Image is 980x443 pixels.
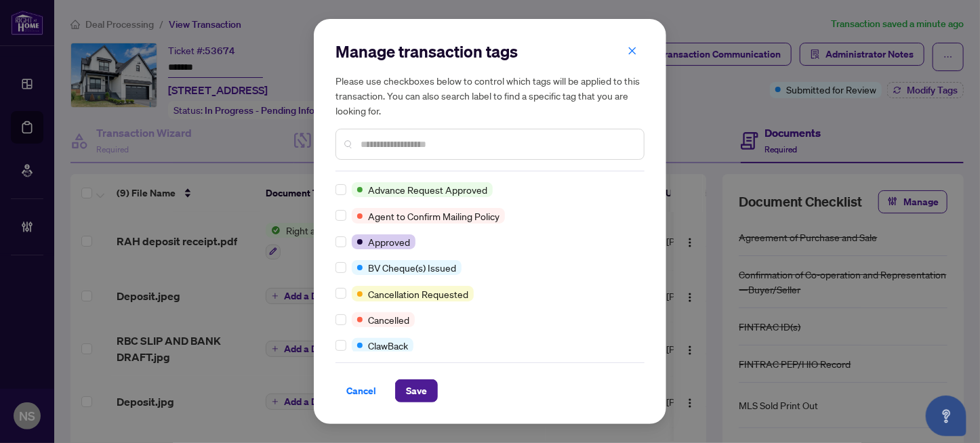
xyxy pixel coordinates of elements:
[368,234,410,249] span: Approved
[368,209,499,224] span: Agent to Confirm Mailing Policy
[368,182,487,197] span: Advance Request Approved
[368,287,468,301] span: Cancellation Requested
[335,379,387,402] button: Cancel
[395,379,438,402] button: Save
[368,312,409,327] span: Cancelled
[346,380,376,402] span: Cancel
[628,46,637,56] span: close
[335,41,645,62] h2: Manage transaction tags
[335,73,645,118] h5: Please use checkboxes below to control which tags will be applied to this transaction. You can al...
[368,338,408,353] span: ClawBack
[368,260,456,275] span: BV Cheque(s) Issued
[926,396,966,436] button: Open asap
[406,380,427,402] span: Save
